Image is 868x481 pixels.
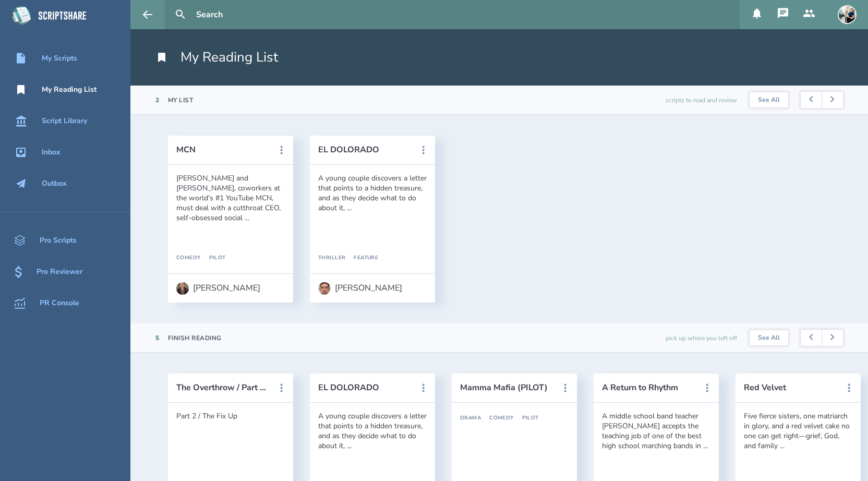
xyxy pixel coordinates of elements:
[176,173,285,223] div: [PERSON_NAME] and [PERSON_NAME], coworkers at the world's #1 YouTube MCN, must deal with a cutthr...
[750,330,788,346] button: See All
[42,86,97,94] div: My Reading List
[335,283,402,293] div: [PERSON_NAME]
[155,96,160,104] div: 2
[176,255,201,261] div: Comedy
[155,48,278,67] h1: My Reading List
[42,54,77,63] div: My Scripts
[42,179,67,188] div: Outbox
[40,236,77,245] div: Pro Scripts
[318,277,402,300] a: [PERSON_NAME]
[750,92,788,108] button: See All
[40,299,79,307] div: PR Console
[744,383,838,392] button: Red Velvet
[666,86,737,114] div: scripts to read and review
[168,96,194,104] div: My List
[193,283,260,293] div: [PERSON_NAME]
[37,268,82,276] div: Pro Reviewer
[318,173,427,213] div: A young couple discovers a letter that points to a hidden treasure, and as they decide what to do...
[176,277,260,300] a: [PERSON_NAME]
[318,145,412,154] button: EL DOLORADO
[744,411,852,451] div: Five fierce sisters, one matriarch in glory, and a red velvet cake no one can get right—grief, Go...
[460,415,481,422] div: Drama
[42,117,87,125] div: Script Library
[168,334,222,342] div: Finish Reading
[155,334,160,342] div: 5
[42,148,61,157] div: Inbox
[602,411,710,451] div: A middle school band teacher [PERSON_NAME] accepts the teaching job of one of the best high schoo...
[176,383,270,392] button: The Overthrow / Part 2 / The Fix Up
[318,282,331,295] img: user_1756948650-crop.jpg
[176,282,189,295] img: user_1711333522-crop.jpg
[201,255,226,261] div: Pilot
[318,411,427,451] div: A young couple discovers a letter that points to a hidden treasure, and as they decide what to do...
[838,5,857,24] img: user_1673573717-crop.jpg
[318,255,345,261] div: Thriller
[514,415,539,422] div: Pilot
[345,255,378,261] div: Feature
[176,411,285,421] div: Part 2 / The Fix Up
[318,383,412,392] button: EL DOLORADO
[460,383,554,392] button: Mamma Mafia (PILOT)
[481,415,514,422] div: Comedy
[666,323,737,352] div: pick up where you left off
[176,145,270,154] button: MCN
[602,383,696,392] button: A Return to Rhythm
